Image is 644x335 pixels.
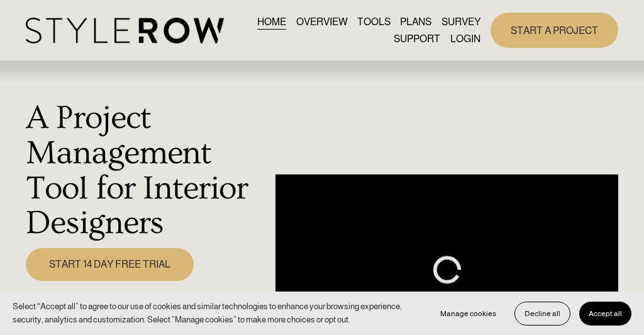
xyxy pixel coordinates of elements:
[450,30,480,47] a: LOGIN
[491,13,618,47] a: START A PROJECT
[441,13,480,30] a: SURVEY
[400,13,431,30] a: PLANS
[514,302,570,326] button: Decline all
[431,302,506,326] button: Manage cookies
[589,309,622,318] span: Accept all
[26,248,194,281] a: START 14 DAY FREE TRIAL
[579,302,631,326] button: Accept all
[357,13,391,30] a: TOOLS
[26,101,269,241] h1: A Project Management Tool for Interior Designers
[440,309,496,318] span: Manage cookies
[296,13,348,30] a: OVERVIEW
[257,13,286,30] a: HOME
[26,18,224,43] img: StyleRow
[13,300,418,326] p: Select “Accept all” to agree to our use of cookies and similar technologies to enhance your brows...
[394,30,440,47] a: folder dropdown
[525,309,560,318] span: Decline all
[394,31,440,47] span: SUPPORT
